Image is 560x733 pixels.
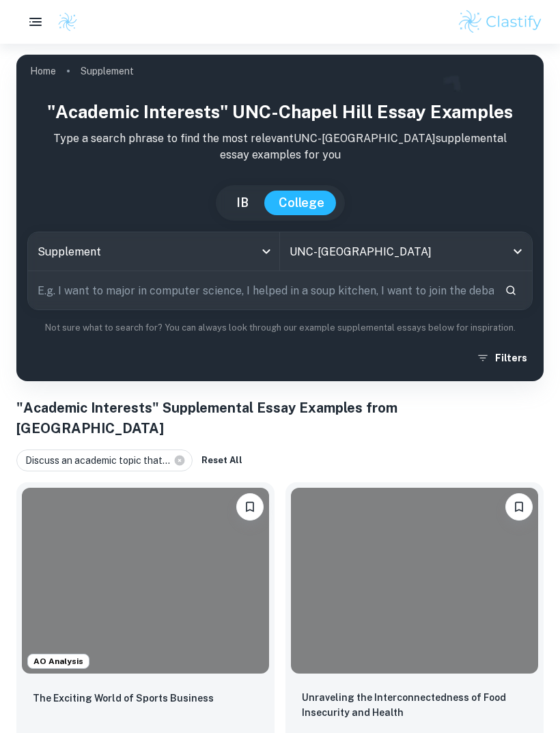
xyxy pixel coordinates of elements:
[16,55,544,381] img: profile cover
[236,493,264,521] button: Please log in to bookmark exemplars
[25,453,176,468] span: Discuss an academic topic that...
[81,64,134,79] p: Supplement
[30,61,56,81] a: Home
[505,493,533,521] button: Please log in to bookmark exemplars
[49,12,78,32] a: Clastify logo
[508,242,527,261] button: Open
[16,450,193,471] div: Discuss an academic topic that...
[302,690,527,720] p: Unraveling the Interconnectedness of Food Insecurity and Health
[57,12,78,32] img: Clastify logo
[28,271,494,309] input: E.g. I want to major in computer science, I helped in a soup kitchen, I want to join the debate t...
[499,279,522,302] button: Search
[27,130,533,163] p: Type a search phrase to find the most relevant UNC-[GEOGRAPHIC_DATA] supplemental essay examples ...
[16,398,544,439] h1: "Academic Interests" Supplemental Essay Examples from [GEOGRAPHIC_DATA]
[27,321,533,335] p: Not sure what to search for? You can always look through our example supplemental essays below fo...
[28,232,279,271] div: Supplement
[473,346,533,370] button: Filters
[33,691,214,706] p: The Exciting World of Sports Business
[28,655,89,667] span: AO Analysis
[223,191,262,215] button: IB
[265,191,338,215] button: College
[198,450,246,471] button: Reset All
[27,98,533,125] h1: "Academic Interests" UNC-Chapel Hill Essay Examples
[457,8,544,36] img: Clastify logo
